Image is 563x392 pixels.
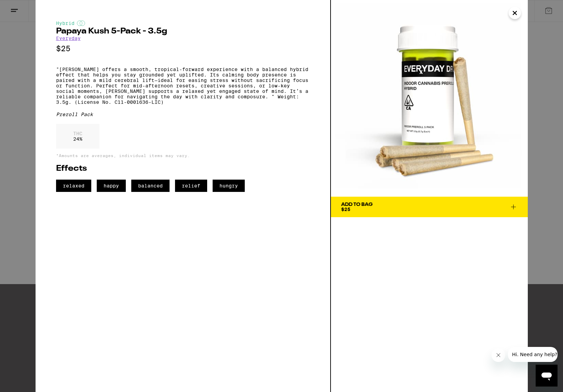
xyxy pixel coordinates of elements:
[331,197,528,217] button: Add To Bag$25
[77,20,85,26] img: hybridColor.svg
[536,365,558,387] iframe: Button to launch messaging window
[56,27,310,36] h2: Papaya Kush 5-Pack - 3.5g
[492,348,505,362] iframe: Close message
[508,347,558,362] iframe: Message from company
[213,180,245,192] span: hungry
[341,207,350,212] span: $25
[73,131,82,136] p: THC
[341,202,373,207] div: Add To Bag
[56,20,310,26] div: Hybrid
[56,44,310,53] p: $25
[56,180,91,192] span: relaxed
[131,180,170,192] span: balanced
[56,36,81,41] a: Everyday
[509,7,521,19] button: Close
[56,67,310,105] p: "[PERSON_NAME] offers a smooth, tropical-forward experience with a balanced hybrid effect that he...
[56,112,310,117] div: Preroll Pack
[56,165,310,173] h2: Effects
[56,153,310,158] p: *Amounts are averages, individual items may vary.
[56,124,99,149] div: 24 %
[97,180,126,192] span: happy
[175,180,207,192] span: relief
